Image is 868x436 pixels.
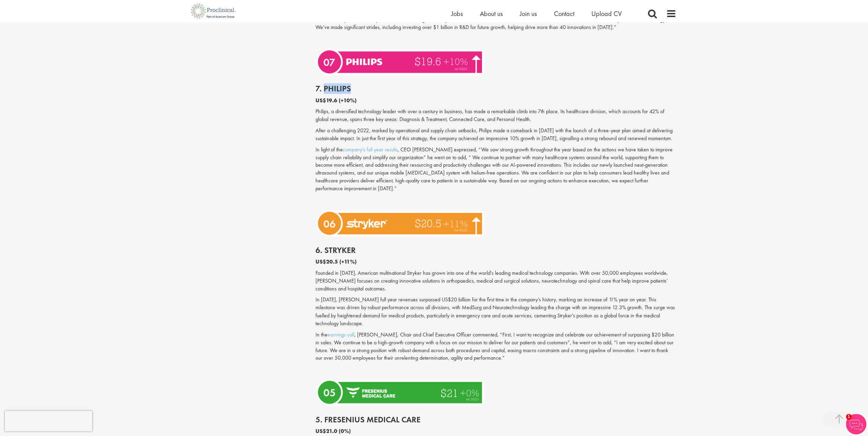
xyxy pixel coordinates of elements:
p: In the , [PERSON_NAME], Chair and Chief Executive Officer commented, “First, I want to recognize ... [315,331,676,362]
a: Join us [520,9,537,18]
a: About us [480,9,503,18]
b: US$21.0 (0%) [315,427,351,434]
h2: 7. Philips [315,84,676,93]
h2: 5. Fresenius Medical Care [315,415,676,424]
b: US$19.6 (+10%) [315,97,357,104]
iframe: reCAPTCHA [5,411,92,431]
a: Upload CV [591,9,622,18]
a: Jobs [451,9,463,18]
a: company’s full year results [343,146,398,153]
p: In [DATE], [PERSON_NAME] full year revenues surpassed US$20 billion for the first time in the com... [315,296,676,327]
span: 1 [846,414,852,420]
p: Founded in [DATE], American multinational Stryker has grown into one of the world's leading medic... [315,269,676,293]
img: Chatbot [846,414,866,434]
p: Philips, a diversified technology leader with over a century in business, has made a remarkable c... [315,108,676,123]
a: earnings call [327,331,354,338]
p: In light of the , CEO [PERSON_NAME] expressed, “We saw strong growth throughout the year based on... [315,146,676,193]
a: Contact [554,9,574,18]
b: US$20.5 (+11%) [315,258,357,265]
p: After a challenging 2022, marked by operational and supply chain setbacks, Philips made a comebac... [315,127,676,142]
h2: 6. Stryker [315,246,676,255]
